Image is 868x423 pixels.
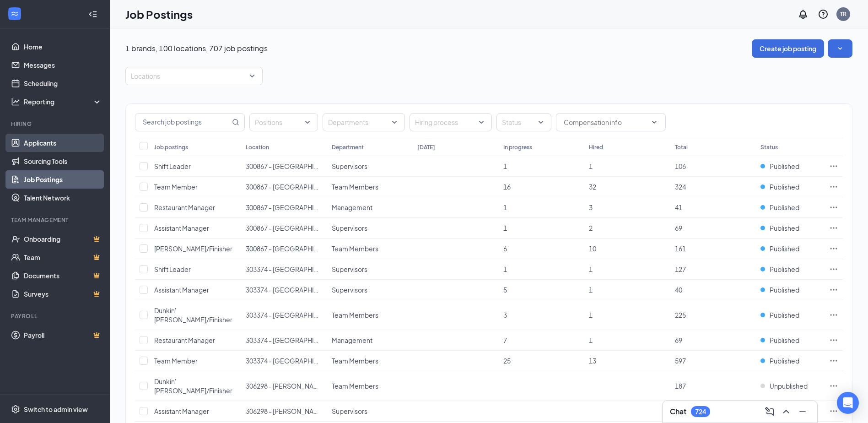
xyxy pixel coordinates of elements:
span: Published [770,356,799,365]
span: 32 [589,183,596,191]
a: OnboardingCrown [24,230,102,248]
button: ComposeMessage [762,404,777,419]
span: 300867 - [GEOGRAPHIC_DATA] [246,244,340,253]
td: 300867 - Cocoa Beach [241,156,327,177]
a: Talent Network [24,189,102,207]
button: Create job posting [752,39,824,58]
span: 1 [503,265,507,273]
div: Payroll [11,312,100,320]
span: 1 [503,224,507,232]
svg: Ellipses [829,285,838,294]
th: In progress [499,138,585,156]
span: 106 [675,162,686,170]
span: Team Member [154,357,198,365]
td: Team Members [327,371,413,401]
h3: Chat [670,407,686,417]
svg: Analysis [11,97,20,106]
span: Team Members [332,244,378,253]
a: Messages [24,56,102,74]
span: 13 [589,357,596,365]
td: 303374 - Port Orange US 1 [241,280,327,300]
span: 1 [589,311,593,319]
td: Team Members [327,351,413,371]
a: DocumentsCrown [24,266,102,285]
span: 303374 - [GEOGRAPHIC_DATA] US 1 [246,265,354,273]
span: 1 [589,336,593,344]
div: Hiring [11,120,100,128]
p: 1 brands, 100 locations, 707 job postings [125,43,268,54]
span: Published [770,203,799,212]
a: Home [24,38,102,56]
svg: MagnifyingGlass [232,119,239,126]
td: 300867 - Cocoa Beach [241,197,327,218]
td: Supervisors [327,401,413,422]
svg: ComposeMessage [764,406,775,417]
span: 300867 - [GEOGRAPHIC_DATA] [246,183,340,191]
svg: Ellipses [829,356,838,365]
span: Assistant Manager [154,407,209,415]
button: SmallChevronDown [828,39,852,58]
td: 300867 - Cocoa Beach [241,177,327,197]
svg: Ellipses [829,336,838,345]
th: Status [756,138,825,156]
span: Assistant Manager [154,224,209,232]
span: Published [770,182,799,191]
span: Assistant Manager [154,286,209,294]
span: 187 [675,382,686,390]
span: Shift Leader [154,162,191,170]
svg: Settings [11,405,20,414]
svg: Ellipses [829,265,838,274]
span: 40 [675,286,682,294]
span: 3 [589,203,593,211]
span: 306298 - [PERSON_NAME] [246,407,325,415]
td: Team Members [327,177,413,197]
svg: WorkstreamLogo [10,9,19,18]
div: TR [840,10,846,18]
span: Published [770,223,799,233]
span: 1 [503,203,507,211]
th: Hired [584,138,670,156]
td: Team Members [327,239,413,259]
span: 306298 - [PERSON_NAME] [246,382,325,390]
span: Team Members [332,357,378,365]
td: Supervisors [327,156,413,177]
span: Published [770,336,799,345]
svg: Ellipses [829,162,838,171]
span: 1 [589,162,593,170]
span: 10 [589,244,596,253]
div: 724 [695,408,706,416]
svg: QuestionInfo [818,9,829,20]
span: Management [332,336,372,344]
svg: ChevronDown [651,119,658,126]
span: 597 [675,357,686,365]
span: Dunkin' [PERSON_NAME]/Finisher [154,377,232,395]
td: 303374 - Port Orange US 1 [241,259,327,280]
span: Team Members [332,183,378,191]
span: Restaurant Manager [154,203,215,211]
span: 1 [503,162,507,170]
span: 303374 - [GEOGRAPHIC_DATA] US 1 [246,311,354,319]
span: 2 [589,224,593,232]
td: 300867 - Cocoa Beach [241,218,327,239]
span: Team Member [154,183,198,191]
span: Management [332,203,372,211]
td: Team Members [327,300,413,330]
a: Applicants [24,134,102,152]
span: 5 [503,286,507,294]
td: Management [327,197,413,218]
svg: Ellipses [829,182,838,191]
span: 303374 - [GEOGRAPHIC_DATA] US 1 [246,286,354,294]
div: Department [332,143,364,151]
svg: ChevronUp [781,406,792,417]
button: Minimize [795,404,810,419]
span: 300867 - [GEOGRAPHIC_DATA] [246,162,340,170]
span: Published [770,310,799,320]
span: Supervisors [332,162,367,170]
span: Supervisors [332,286,367,294]
span: 225 [675,311,686,319]
svg: Ellipses [829,310,838,320]
span: 161 [675,244,686,253]
span: 127 [675,265,686,273]
svg: Ellipses [829,203,838,212]
span: Dunkin' [PERSON_NAME]/Finisher [154,306,232,324]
